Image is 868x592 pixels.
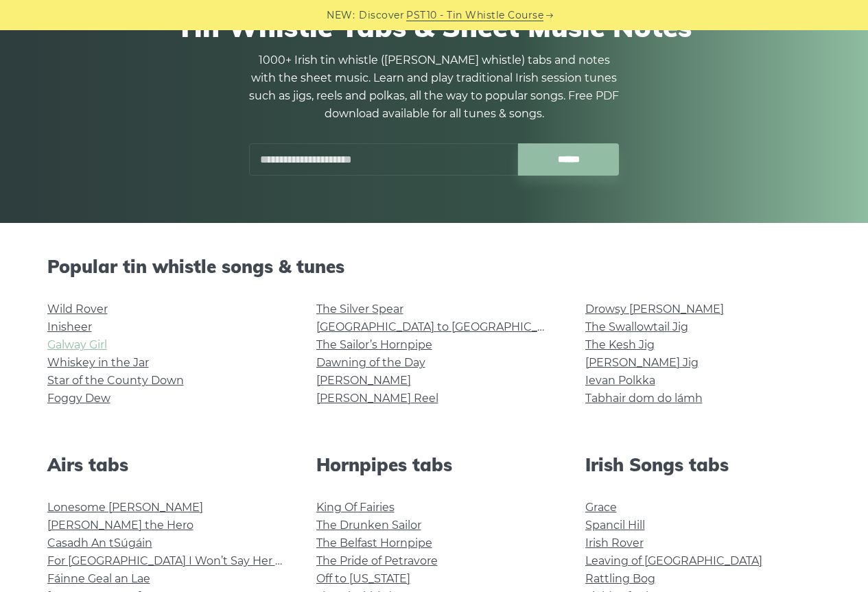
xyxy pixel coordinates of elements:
a: For [GEOGRAPHIC_DATA] I Won’t Say Her Name [47,554,309,567]
a: Star of the County Down [47,374,184,387]
a: [PERSON_NAME] [316,374,411,387]
a: Off to [US_STATE] [316,572,410,585]
a: [PERSON_NAME] Reel [316,392,438,405]
a: Inisheer [47,320,92,333]
a: The Sailor’s Hornpipe [316,338,432,351]
a: The Drunken Sailor [316,519,421,532]
a: The Swallowtail Jig [585,320,688,333]
a: PST10 - Tin Whistle Course [406,8,543,23]
a: Galway Girl [47,338,107,351]
a: The Belfast Hornpipe [316,536,432,549]
a: Drowsy [PERSON_NAME] [585,303,724,316]
h2: Airs tabs [47,454,283,475]
a: Irish Rover [585,536,644,549]
a: Foggy Dew [47,392,110,405]
a: King Of Fairies [316,501,395,514]
span: Discover [359,8,404,23]
p: 1000+ Irish tin whistle ([PERSON_NAME] whistle) tabs and notes with the sheet music. Learn and pl... [249,51,620,123]
a: The Pride of Petravore [316,554,438,567]
a: Dawning of the Day [316,356,425,369]
a: Casadh An tSúgáin [47,536,152,549]
a: [GEOGRAPHIC_DATA] to [GEOGRAPHIC_DATA] [316,320,570,333]
a: The Kesh Jig [585,338,655,351]
a: Lonesome [PERSON_NAME] [47,501,203,514]
h2: Hornpipes tabs [316,454,552,475]
h2: Popular tin whistle songs & tunes [47,256,821,277]
a: Rattling Bog [585,572,655,585]
h2: Irish Songs tabs [585,454,821,475]
a: Spancil Hill [585,519,645,532]
a: Grace [585,501,617,514]
a: Tabhair dom do lámh [585,392,703,405]
a: Leaving of [GEOGRAPHIC_DATA] [585,554,762,567]
a: [PERSON_NAME] the Hero [47,519,193,532]
a: The Silver Spear [316,303,403,316]
span: NEW: [327,8,355,23]
a: Ievan Polkka [585,374,655,387]
a: Whiskey in the Jar [47,356,149,369]
h1: Tin Whistle Tabs & Sheet Music Notes [47,10,821,43]
a: [PERSON_NAME] Jig [585,356,699,369]
a: Fáinne Geal an Lae [47,572,150,585]
a: Wild Rover [47,303,108,316]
